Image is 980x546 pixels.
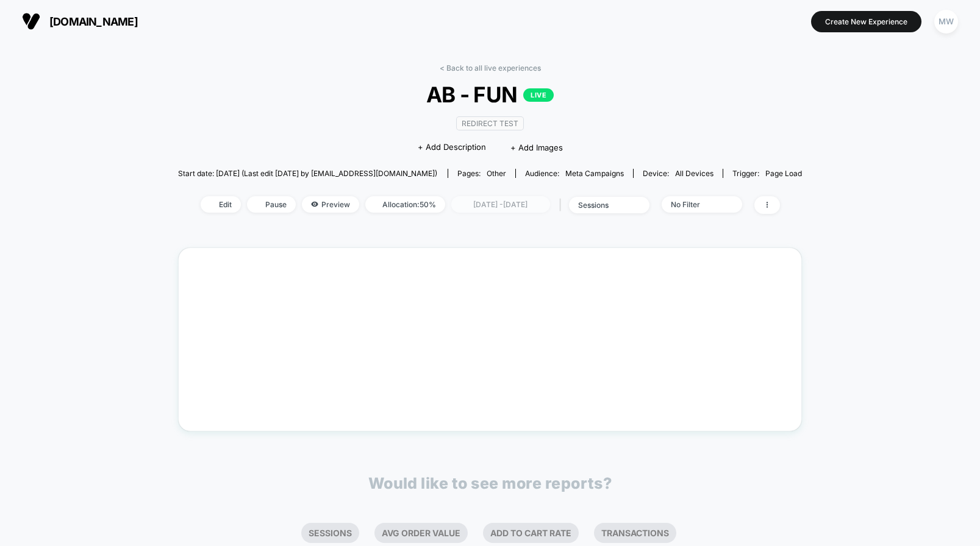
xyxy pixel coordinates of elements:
span: + Add Description [418,141,486,154]
span: Preview [302,196,359,213]
div: sessions [578,200,627,210]
span: all devices [675,169,714,178]
button: [DOMAIN_NAME] [18,12,141,31]
span: + Add Images [510,143,563,152]
span: Page Load [765,169,802,178]
button: MW [931,9,962,34]
div: No Filter [671,200,720,209]
li: Sessions [301,523,359,543]
button: Create New Experience [811,11,921,32]
span: Meta campaigns [565,169,624,178]
li: Transactions [594,523,676,543]
div: Pages: [457,169,506,178]
span: | [556,196,569,214]
span: AB - FUN [209,82,771,107]
div: Trigger: [732,169,802,178]
span: [DOMAIN_NAME] [49,15,138,28]
span: Redirect Test [456,116,524,130]
li: Add To Cart Rate [483,523,579,543]
span: [DATE] - [DATE] [451,196,550,213]
span: Device: [633,169,723,178]
li: Avg Order Value [374,523,468,543]
a: < Back to all live experiences [440,63,541,73]
span: Start date: [DATE] (Last edit [DATE] by [EMAIL_ADDRESS][DOMAIN_NAME]) [178,169,437,178]
span: Edit [201,196,241,213]
p: LIVE [523,88,554,102]
span: Pause [247,196,296,213]
div: MW [934,10,958,34]
img: Visually logo [22,12,40,30]
span: other [487,169,506,178]
span: Allocation: 50% [365,196,445,213]
p: Would like to see more reports? [368,474,612,492]
div: Audience: [525,169,624,178]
